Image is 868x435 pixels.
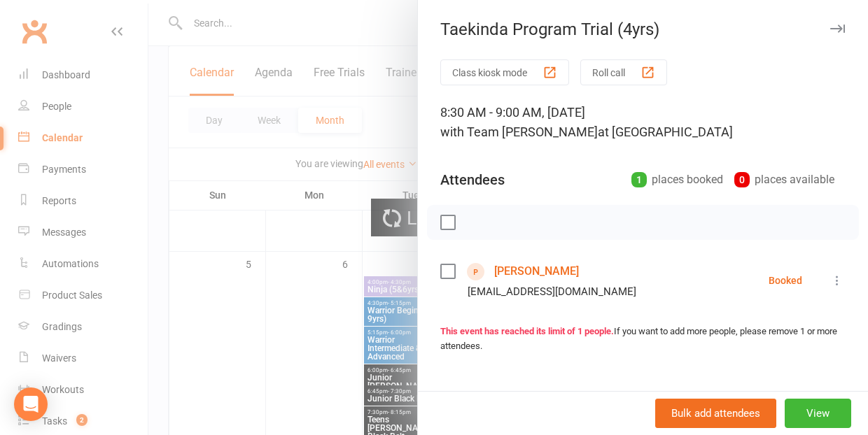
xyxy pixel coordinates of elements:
div: Taekinda Program Trial (4yrs) [418,20,868,39]
div: 0 [734,172,750,187]
span: with Team [PERSON_NAME] [440,124,598,139]
button: Class kiosk mode [440,59,569,85]
button: View [785,399,851,428]
div: 8:30 AM - 9:00 AM, [DATE] [440,103,846,142]
a: [PERSON_NAME] [494,260,579,283]
div: 1 [631,172,647,187]
div: places booked [631,170,723,190]
div: Open Intercom Messenger [14,387,48,421]
button: Bulk add attendees [655,399,776,428]
div: Booked [769,276,802,285]
span: at [GEOGRAPHIC_DATA] [598,124,733,139]
button: Roll call [580,59,667,85]
div: places available [734,170,834,190]
strong: This event has reached its limit of 1 people. [440,326,614,336]
div: [EMAIL_ADDRESS][DOMAIN_NAME] [468,283,636,301]
div: If you want to add more people, please remove 1 or more attendees. [440,325,846,354]
div: Attendees [440,170,505,190]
